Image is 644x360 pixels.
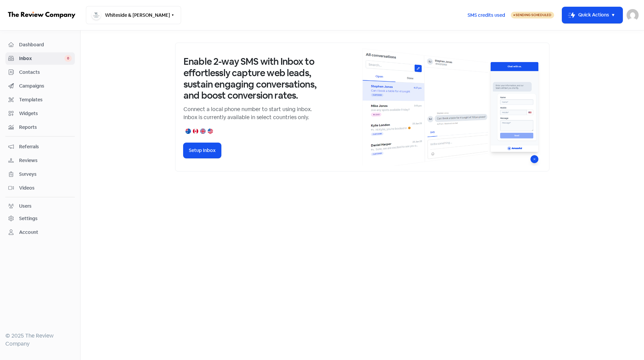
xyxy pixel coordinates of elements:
[19,55,64,62] span: Inbox
[19,143,72,150] span: Referrals
[19,185,72,192] span: Videos
[5,168,75,181] a: Surveys
[19,83,72,90] span: Campaigns
[5,200,75,212] a: Users
[183,143,221,158] button: Setup Inbox
[5,107,75,120] a: Widgets
[5,141,75,153] a: Referrals
[200,128,206,134] img: united-kingdom.png
[516,13,551,17] span: Sending Scheduled
[5,332,75,348] div: © 2025 The Review Company
[19,110,72,117] span: Widgets
[19,124,72,131] span: Reports
[5,52,75,65] a: Inbox 0
[5,66,75,79] a: Contacts
[64,55,72,62] span: 0
[627,9,639,21] img: User
[19,229,38,236] div: Account
[5,212,75,225] a: Settings
[208,128,213,134] img: united-states.png
[19,69,72,76] span: Contacts
[19,203,32,210] div: Users
[362,48,541,166] img: inbox-default-image-2.png
[185,128,191,134] img: australia.png
[5,80,75,92] a: Campaigns
[511,11,554,19] a: Sending Scheduled
[5,121,75,134] a: Reports
[468,12,505,19] span: SMS credits used
[5,226,75,239] a: Account
[183,56,318,101] h3: Enable 2-way SMS with Inbox to effortlessly capture web leads, sustain engaging conversations, an...
[86,6,181,24] button: Whiteside & [PERSON_NAME]
[462,11,511,18] a: SMS credits used
[19,171,72,178] span: Surveys
[5,94,75,106] a: Templates
[19,41,72,48] span: Dashboard
[19,157,72,164] span: Reviews
[19,215,38,222] div: Settings
[5,154,75,167] a: Reviews
[5,182,75,194] a: Videos
[562,7,623,23] button: Quick Actions
[5,39,75,51] a: Dashboard
[183,105,318,121] p: Connect a local phone number to start using inbox. Inbox is currently available in select countri...
[193,128,198,134] img: canada.png
[19,96,72,103] span: Templates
